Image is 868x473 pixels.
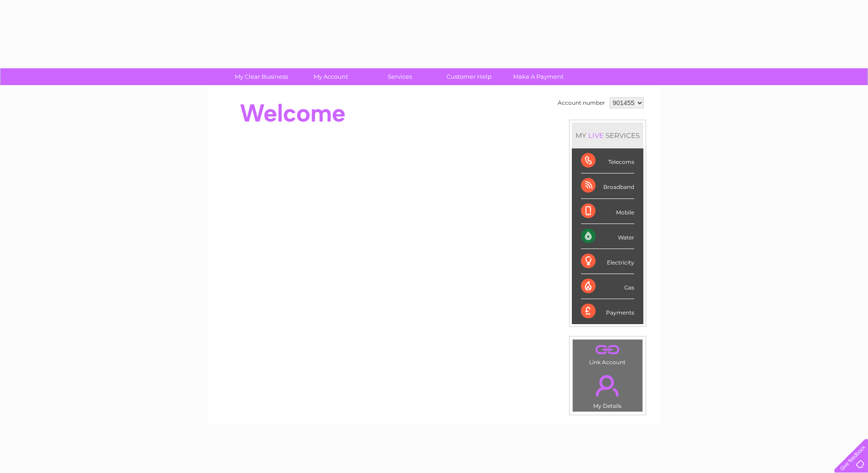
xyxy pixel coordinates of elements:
div: Broadband [581,173,634,198]
div: LIVE [586,131,606,140]
div: MY SERVICES [572,122,643,148]
div: Mobile [581,199,634,224]
div: Telecoms [581,148,634,173]
div: Water [581,224,634,249]
a: Make A Payment [501,68,576,85]
td: Account number [555,95,607,111]
td: My Details [572,367,643,412]
div: Payments [581,299,634,324]
a: My Clear Business [224,68,299,85]
a: My Account [293,68,368,85]
td: Link Account [572,339,643,368]
a: . [575,370,640,402]
a: Customer Help [431,68,507,85]
div: Electricity [581,249,634,274]
a: . [575,342,640,358]
a: Services [362,68,437,85]
div: Gas [581,274,634,299]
